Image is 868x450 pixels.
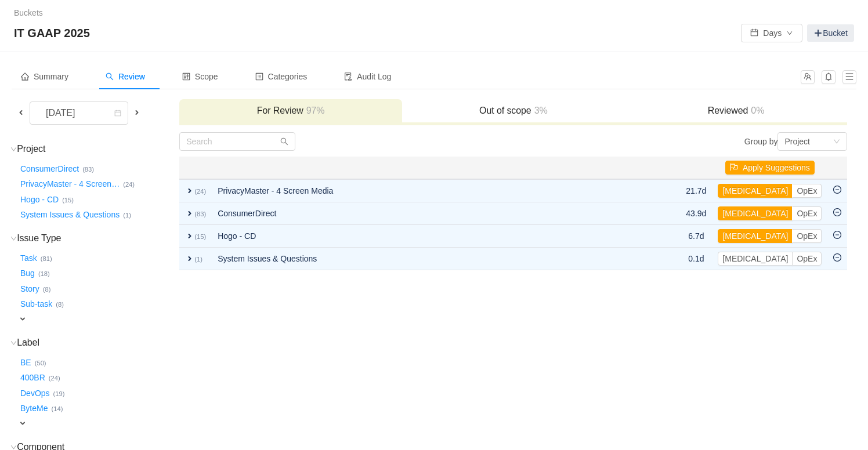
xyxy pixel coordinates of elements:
[14,24,97,42] span: IT GAAP 2025
[725,161,815,175] button: icon: flagApply Suggestions
[51,405,63,412] small: (14)
[41,255,52,262] small: (81)
[18,295,56,314] button: Sub-task
[833,208,841,216] i: icon: minus-circle
[255,72,263,81] i: icon: profile
[748,106,764,115] span: 0%
[106,72,114,81] i: icon: search
[56,301,64,308] small: (8)
[62,197,74,204] small: (15)
[212,248,641,270] td: System Issues & Questions
[344,72,391,81] span: Audit Log
[185,209,194,218] span: expand
[182,72,218,81] span: Scope
[18,314,27,324] span: expand
[833,138,840,146] i: icon: down
[792,206,822,220] button: OpEx
[43,286,51,293] small: (8)
[18,400,51,418] button: ByteMe
[303,106,325,115] span: 97%
[114,110,121,118] i: icon: calendar
[18,369,49,387] button: 400BR
[718,229,793,243] button: [MEDICAL_DATA]
[194,188,206,195] small: (24)
[212,225,641,248] td: Hogo - CD
[82,166,94,173] small: (83)
[185,105,396,117] h3: For Review
[513,132,848,151] div: Group by
[18,206,123,224] button: System Issues & Questions
[18,249,41,267] button: Task
[194,211,206,217] small: (83)
[680,248,712,270] td: 0.1d
[18,233,178,244] h3: Issue Type
[35,360,46,366] small: (50)
[182,72,190,81] i: icon: control
[18,190,62,209] button: Hogo - CD
[822,70,836,84] button: icon: bell
[18,175,123,194] button: PrivacyMaster - 4 Screen…
[784,133,810,150] div: Project
[680,225,712,248] td: 6.7d
[344,72,352,81] i: icon: audit
[10,235,17,242] i: icon: down
[833,186,841,194] i: icon: minus-circle
[21,72,29,81] i: icon: home
[18,159,82,178] button: ConsumerDirect
[718,206,793,220] button: [MEDICAL_DATA]
[37,102,86,124] div: [DATE]
[18,384,53,402] button: DevOps
[179,132,295,151] input: Search
[842,70,856,84] button: icon: menu
[833,253,841,262] i: icon: minus-circle
[408,105,619,117] h3: Out of scope
[185,254,194,263] span: expand
[680,179,712,202] td: 21.7d
[123,212,131,219] small: (1)
[212,202,641,225] td: ConsumerDirect
[14,8,43,17] a: Buckets
[18,337,178,349] h3: Label
[10,340,17,346] i: icon: down
[49,375,60,382] small: (24)
[106,72,145,81] span: Review
[280,137,288,146] i: icon: search
[801,70,815,84] button: icon: team
[194,233,206,240] small: (15)
[123,181,135,188] small: (24)
[18,353,35,372] button: BE
[741,24,802,42] button: icon: calendarDaysicon: down
[18,143,178,155] h3: Project
[18,264,38,283] button: Bug
[255,72,308,81] span: Categories
[185,231,194,241] span: expand
[792,252,822,266] button: OpEx
[792,229,822,243] button: OpEx
[807,24,854,42] a: Bucket
[212,179,641,202] td: PrivacyMaster - 4 Screen Media
[680,202,712,225] td: 43.9d
[833,231,841,239] i: icon: minus-circle
[38,270,50,277] small: (18)
[10,146,17,153] i: icon: down
[18,419,27,428] span: expand
[21,72,68,81] span: Summary
[718,252,793,266] button: [MEDICAL_DATA]
[194,256,202,263] small: (1)
[718,184,793,198] button: [MEDICAL_DATA]
[53,390,65,397] small: (19)
[18,280,43,298] button: Story
[631,105,842,117] h3: Reviewed
[792,184,822,198] button: OpEx
[531,106,548,115] span: 3%
[185,186,194,195] span: expand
